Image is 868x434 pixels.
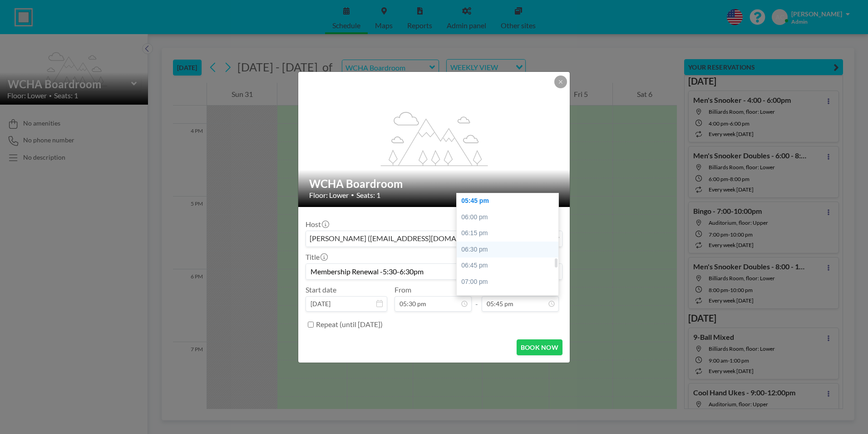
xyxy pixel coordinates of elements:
[457,225,563,242] div: 06:15 pm
[381,111,488,166] g: flex-grow: 1.2;
[457,274,563,290] div: 07:00 pm
[308,233,494,245] span: [PERSON_NAME] ([EMAIL_ADDRESS][DOMAIN_NAME])
[306,252,327,262] label: Title
[306,285,336,294] label: Start date
[457,257,563,274] div: 06:45 pm
[309,191,349,200] span: Floor: Lower
[356,191,380,200] span: Seats: 1
[457,209,563,226] div: 06:00 pm
[306,220,328,229] label: Host
[395,285,411,294] label: From
[457,242,563,258] div: 06:30 pm
[309,177,560,191] h2: WCHA Boardroom
[475,288,478,308] span: -
[517,339,562,355] button: BOOK NOW
[306,264,562,279] input: Andrea's reservation
[316,320,383,329] label: Repeat (until [DATE])
[306,231,562,247] div: Search for option
[457,193,563,209] div: 05:45 pm
[457,290,563,307] div: 07:15 pm
[351,192,354,198] span: •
